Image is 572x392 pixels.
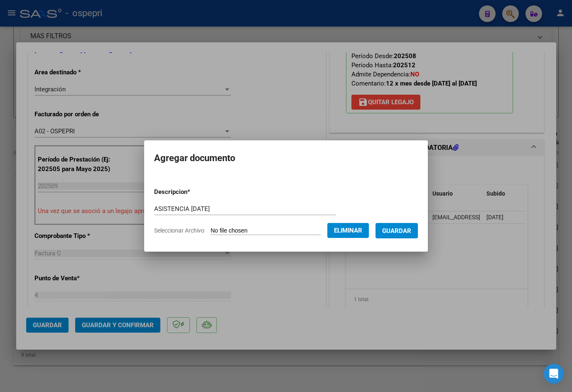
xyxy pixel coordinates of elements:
button: Guardar [376,223,418,238]
span: Seleccionar Archivo [154,227,204,234]
div: Open Intercom Messenger [544,364,564,384]
button: Eliminar [327,223,369,238]
h2: Agregar documento [154,150,418,166]
span: Eliminar [334,227,362,234]
span: Guardar [382,227,411,235]
p: Descripcion [154,187,233,197]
